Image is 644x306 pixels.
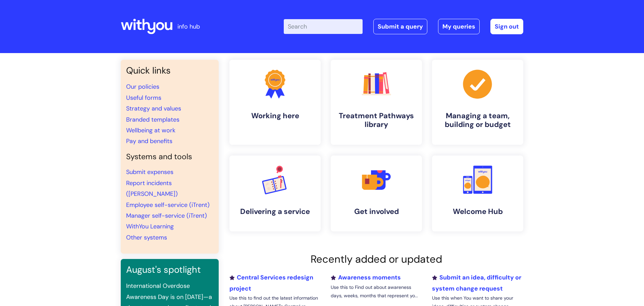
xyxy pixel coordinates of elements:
[490,19,523,34] a: Sign out
[331,283,422,300] p: Use this to Find out about awareness days, weeks, months that represent yo...
[229,273,313,292] a: Central Services redesign project
[235,207,315,216] h4: Delivering a service
[229,60,321,145] a: Working here
[126,152,213,162] h4: Systems and tools
[126,104,181,113] a: Strategy and values
[336,207,417,216] h4: Get involved
[126,65,213,76] h3: Quick links
[437,112,518,129] h4: Managing a team, building or budget
[438,19,480,34] a: My queries
[235,112,315,120] h4: Working here
[126,233,167,242] a: Other systems
[373,19,427,34] a: Submit a query
[284,19,523,34] div: | -
[126,179,178,198] a: Report incidents ([PERSON_NAME])
[126,264,213,275] h3: August's spotlight
[126,212,207,220] a: Manager self-service (iTrent)
[126,126,175,134] a: Wellbeing at work
[432,60,523,145] a: Managing a team, building or budget
[229,156,321,231] a: Delivering a service
[126,116,179,124] a: Branded templates
[126,137,172,145] a: Pay and benefits
[331,156,422,231] a: Get involved
[126,94,161,102] a: Useful forms
[126,83,159,91] a: Our policies
[177,21,200,32] p: info hub
[126,222,174,230] a: WithYou Learning
[432,273,521,292] a: Submit an idea, difficulty or system change request
[437,207,518,216] h4: Welcome Hub
[331,273,401,281] a: Awareness moments
[229,253,523,265] h2: Recently added or updated
[126,201,210,209] a: Employee self-service (iTrent)
[126,168,173,176] a: Submit expenses
[331,60,422,145] a: Treatment Pathways library
[432,156,523,231] a: Welcome Hub
[284,19,363,34] input: Search
[336,112,417,129] h4: Treatment Pathways library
